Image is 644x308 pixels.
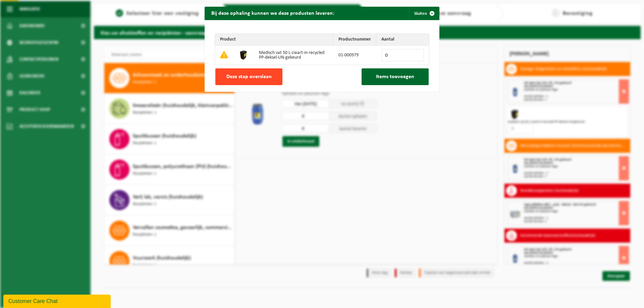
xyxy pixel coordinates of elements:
h2: Bij deze ophaling kunnen we deze producten leveren: [205,7,341,19]
button: Deze stap overslaan [215,68,282,85]
th: Aantal [376,34,429,46]
button: Sluiten [409,7,439,20]
span: Items toevoegen [376,74,414,79]
td: 01-000979 [333,46,376,65]
button: Items toevoegen [362,68,429,85]
td: Medisch vat 50 L-zwart-in recycled PP-deksel-UN-gekeurd [254,46,333,65]
th: Product [215,34,333,46]
span: Deze stap overslaan [226,74,272,79]
iframe: chat widget [3,293,112,308]
th: Productnummer [333,34,376,46]
img: 01-000979 [238,49,249,60]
